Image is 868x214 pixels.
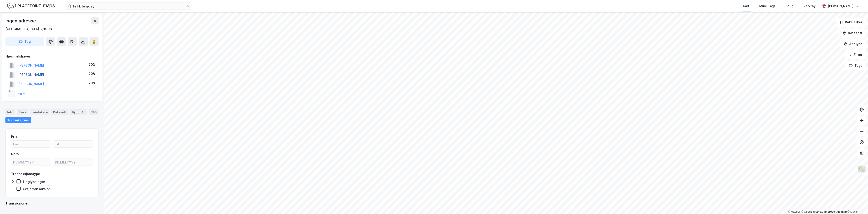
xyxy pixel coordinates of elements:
img: logo.f888ab2527a4732fd821a326f86c7f29.svg [7,2,55,10]
div: Kart [743,3,749,9]
div: Datasett [51,109,68,115]
iframe: Chat Widget [845,192,868,214]
div: 20% [89,71,96,77]
div: Ingen adresse [5,17,37,24]
div: Verktøy [803,3,816,9]
input: Til [53,141,93,147]
button: Tag [5,37,44,46]
button: Filter [844,50,866,59]
button: Datasett [839,29,866,38]
div: Dato [11,151,19,157]
div: Eiere [17,109,28,115]
div: [GEOGRAPHIC_DATA], 2/1008 [5,26,52,32]
button: Tags [845,61,866,70]
button: Analyse [840,39,866,48]
div: 20% [89,62,96,67]
button: Bokmerker [836,18,866,27]
div: Transaksjoner [5,117,31,123]
div: [PERSON_NAME] [828,3,854,9]
div: ESG [89,109,98,115]
input: Søk på adresse, matrikkel, gårdeiere, leietakere eller personer [71,3,186,10]
img: Z [857,165,866,174]
div: Info [5,109,15,115]
div: Leietakere [30,109,50,115]
div: Bolig [785,3,793,9]
div: Bygg [70,109,87,115]
input: DD.MM.YYYY [11,159,51,166]
div: 2 [80,110,85,114]
input: DD.MM.YYYY [53,159,93,166]
div: Aksjetransaksjon [22,187,51,191]
div: Transaksjoner [5,201,99,206]
a: Improve this map [824,210,847,213]
div: Kontrollprogram for chat [845,192,868,214]
div: Hjemmelshaver [6,54,98,59]
div: 20% [89,80,96,86]
div: Transaksjonstype [11,171,40,177]
div: Mine Tags [759,3,776,9]
div: Pris [11,134,17,139]
a: Mapbox [788,210,800,213]
input: Fra [11,141,51,147]
a: OpenStreetMap [801,210,823,213]
div: Tinglysninger [22,180,45,184]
